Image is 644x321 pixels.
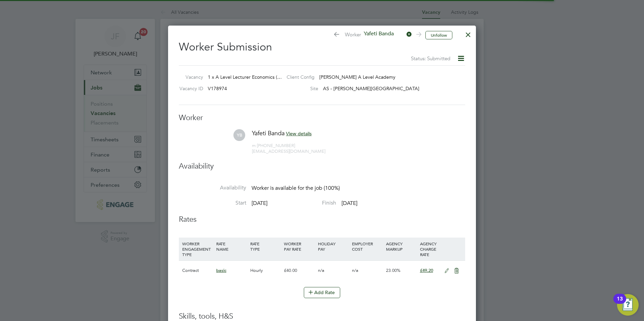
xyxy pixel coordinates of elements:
h3: Availability [179,162,465,171]
span: YB [233,129,245,141]
div: RATE NAME [215,238,249,255]
label: Finish [269,200,336,207]
span: [PHONE_NUMBER] [252,143,295,148]
span: £49.20 [420,267,433,273]
span: [DATE] [342,200,357,207]
span: V178974 [208,85,227,92]
span: m: [252,143,257,148]
span: AS - [PERSON_NAME][GEOGRAPHIC_DATA] [323,85,419,92]
h3: Rates [179,215,465,224]
span: n/a [318,267,324,273]
button: Open Resource Center, 13 new notifications [617,294,639,316]
span: Status: Submitted [411,55,450,62]
div: EMPLOYER COST [350,238,384,255]
h2: Worker Submission [179,35,465,63]
button: Unfollow [425,31,452,40]
div: RATE TYPE [249,238,283,255]
div: HOLIDAY PAY [316,238,350,255]
h3: Worker [179,113,465,123]
label: Vacancy ID [176,85,203,92]
button: Add Rate [304,287,340,298]
span: Worker is available for the job (100%) [252,185,340,191]
div: WORKER ENGAGEMENT TYPE [181,238,215,260]
label: Start [179,200,246,207]
div: Contract [181,261,215,280]
span: n/a [352,267,358,273]
span: [DATE] [252,200,267,207]
span: 23.00% [386,267,400,273]
div: AGENCY CHARGE RATE [418,238,441,260]
span: [PERSON_NAME] A Level Academy [319,74,395,80]
div: Hourly [249,261,283,280]
div: WORKER PAY RATE [282,238,316,255]
div: AGENCY MARKUP [384,238,418,255]
span: [EMAIL_ADDRESS][DOMAIN_NAME] [252,148,325,154]
span: View details [286,131,312,137]
span: basic [216,267,226,273]
span: Yafeti Banda [252,129,285,137]
label: Client Config [281,74,315,80]
span: Worker [333,30,420,40]
label: Site [281,85,318,92]
label: Vacancy [176,74,203,80]
span: Yafeti Banda [361,30,412,38]
label: Availability [179,184,246,191]
div: 13 [617,299,623,308]
span: 1 x A Level Lecturer Economics (… [208,74,282,80]
div: £40.00 [282,261,316,280]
